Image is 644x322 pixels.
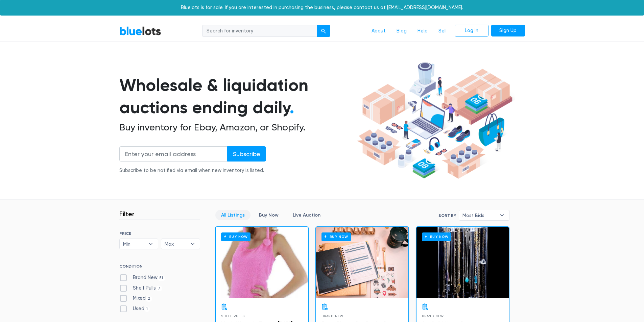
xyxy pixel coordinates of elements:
b: ▾ [495,210,509,220]
input: Search for inventory [202,25,317,37]
a: Buy Now [416,227,509,298]
h6: PRICE [119,231,200,236]
label: Mixed [119,295,152,302]
h6: Buy Now [321,232,351,241]
h6: CONDITION [119,264,200,271]
div: Subscribe to be notified via email when new inventory is listed. [119,167,266,174]
a: Live Auction [287,210,326,220]
a: All Listings [215,210,251,220]
span: 2 [146,296,152,302]
a: Help [412,25,433,38]
span: Min [123,239,145,249]
a: Sell [433,25,452,38]
h3: Filter [119,210,135,218]
a: Buy Now [253,210,284,220]
h6: Buy Now [422,232,451,241]
img: hero-ee84e7d0318cb26816c560f6b4441b76977f77a177738b4e94f68c95b2b83dbb.png [355,59,515,182]
span: Max [165,239,187,249]
a: Log In [455,25,488,37]
span: Brand New [422,314,444,318]
a: Blog [391,25,412,38]
label: Sort By [438,213,456,219]
input: Enter your email address [119,146,228,162]
a: About [366,25,391,38]
a: BlueLots [119,26,161,36]
label: Used [119,305,150,313]
h6: Buy Now [221,232,251,241]
b: ▾ [144,239,158,249]
span: Shelf Pulls [221,314,245,318]
h1: Wholesale & liquidation auctions ending daily [119,74,355,119]
span: 1 [144,306,150,312]
label: Shelf Pulls [119,284,163,292]
a: Sign Up [491,25,525,37]
b: ▾ [186,239,200,249]
span: 7 [156,286,163,291]
span: Brand New [321,314,343,318]
a: Buy Now [216,227,308,298]
input: Subscribe [227,146,266,162]
span: . [290,97,294,118]
h2: Buy inventory for Ebay, Amazon, or Shopify. [119,122,355,133]
span: Most Bids [462,210,496,220]
a: Buy Now [316,227,408,298]
label: Brand New [119,274,165,281]
span: 51 [158,275,165,281]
